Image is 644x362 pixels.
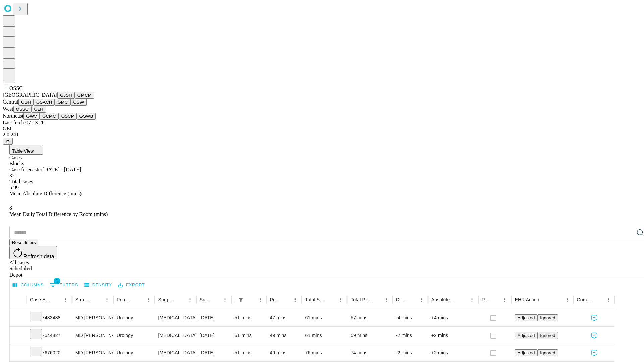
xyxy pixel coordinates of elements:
div: Urology [117,309,151,326]
button: Sort [246,295,256,304]
button: Expand [13,330,23,342]
button: Adjusted [515,349,537,356]
div: Absolute Difference [431,297,457,302]
button: Sort [134,295,144,304]
button: GJSH [57,92,75,99]
span: Ignored [540,350,555,355]
div: Urology [117,327,151,344]
div: Surgery Date [200,297,210,302]
button: Ignored [537,314,558,321]
div: 59 mins [351,327,389,344]
button: Menu [562,295,572,304]
span: 8 [9,205,12,211]
button: Sort [281,295,290,304]
button: Table View [9,145,43,155]
div: Comments [577,297,594,302]
button: Sort [540,295,549,304]
span: Mean Daily Total Difference by Room (mins) [9,211,108,217]
span: Ignored [540,333,555,338]
span: Ignored [540,315,555,320]
span: OSSC [9,85,23,91]
button: GSWB [77,113,96,120]
button: Menu [256,295,265,304]
button: Sort [93,295,102,304]
button: Sort [176,295,185,304]
button: Sort [372,295,382,304]
button: Show filters [48,280,80,290]
div: Total Scheduled Duration [305,297,326,302]
button: Sort [491,295,500,304]
div: Resolved in EHR [482,297,490,302]
span: Total cases [9,179,33,184]
button: Density [83,280,114,290]
div: 51 mins [235,327,263,344]
button: Sort [52,295,61,304]
button: OSCP [59,113,77,120]
span: 5.99 [9,185,19,190]
div: 76 mins [305,344,344,361]
span: Northeast [3,113,23,119]
button: Adjusted [515,314,537,321]
span: West [3,106,13,112]
button: Sort [327,295,336,304]
span: Mean Absolute Difference (mins) [9,191,82,196]
button: Show filters [236,295,246,304]
span: Central [3,99,18,105]
button: Export [116,280,146,290]
div: Case Epic Id [30,297,51,302]
button: Menu [290,295,300,304]
button: Adjusted [515,332,537,339]
span: [GEOGRAPHIC_DATA] [3,92,57,98]
button: Menu [336,295,345,304]
button: Menu [102,295,112,304]
div: MD [PERSON_NAME] Md [75,344,110,361]
span: Table View [12,148,34,154]
div: Surgery Name [158,297,175,302]
div: MD [PERSON_NAME] Md [75,309,110,326]
button: Menu [185,295,195,304]
div: 61 mins [305,309,344,326]
button: Menu [417,295,426,304]
div: 7676020 [30,344,69,361]
div: 2.0.241 [3,132,641,138]
span: Last fetch: 07:13:28 [3,120,45,125]
button: Sort [458,295,467,304]
div: Predicted In Room Duration [270,297,281,302]
div: 51 mins [235,309,263,326]
button: Sort [594,295,604,304]
span: 1 [54,278,60,284]
div: [MEDICAL_DATA] EXTRACORPOREAL SHOCK WAVE [158,344,193,361]
button: Select columns [11,280,45,290]
button: Ignored [537,332,558,339]
button: Expand [13,312,23,324]
div: +2 mins [431,344,475,361]
button: Sort [211,295,220,304]
button: Menu [467,295,477,304]
button: Menu [61,295,70,304]
div: 49 mins [270,327,299,344]
span: Adjusted [517,333,535,338]
div: 1 active filter [236,295,246,304]
button: Menu [144,295,153,304]
div: 7483488 [30,309,69,326]
div: EHR Action [515,297,539,302]
button: Ignored [537,349,558,356]
button: Refresh data [9,246,57,259]
div: Scheduled In Room Duration [235,297,235,302]
button: GBH [18,99,34,106]
div: [DATE] [200,327,228,344]
button: OSW [71,99,87,106]
div: 74 mins [351,344,389,361]
div: 51 mins [235,344,263,361]
div: Surgeon Name [75,297,92,302]
button: GSACH [34,99,55,106]
button: GCMC [40,113,59,120]
span: Refresh data [23,254,54,259]
div: [MEDICAL_DATA] EXTRACORPOREAL SHOCK WAVE [158,309,193,326]
button: Menu [382,295,391,304]
div: -2 mins [396,344,425,361]
span: Reset filters [12,240,36,245]
div: -4 mins [396,309,425,326]
div: Urology [117,344,151,361]
button: OSSC [13,106,32,113]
